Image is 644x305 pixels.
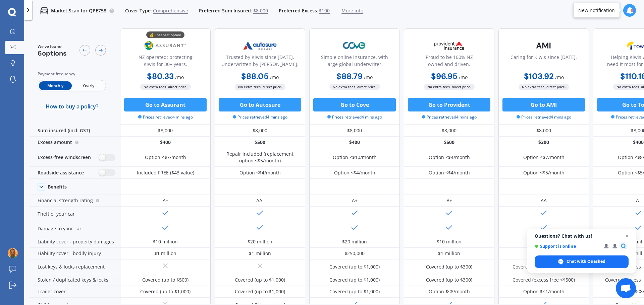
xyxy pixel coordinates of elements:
div: $8,000 [309,125,400,137]
div: Simple online insurance, with large global underwriter. [315,54,394,70]
div: Caring for Kiwis since [DATE]. [511,54,577,70]
span: Close chat [623,232,631,240]
b: $88.05 [241,71,269,81]
div: $10 million [153,238,178,245]
span: No extra fees, direct price. [329,84,380,90]
span: Prices retrieved 4 mins ago [138,114,193,120]
img: Autosure.webp [238,37,282,54]
b: $80.33 [147,71,174,81]
div: $1 million [438,250,460,257]
div: Trailer cover [30,286,120,298]
div: Covered (up to $1,000) [140,288,191,295]
div: Covered (up to $1,000) [329,277,380,283]
b: $103.92 [524,71,554,81]
button: Go to Cove [313,98,396,111]
button: Go to Autosure [219,98,301,111]
div: $8,000 [215,125,305,137]
div: 💰 Cheapest option [146,31,184,38]
div: Covered (up to $300) [426,277,472,283]
span: More info [341,7,363,14]
span: Questions? Chat with us! [535,233,629,239]
div: $1 million [249,250,271,257]
div: $300 [498,137,589,148]
div: Option $<8/month [429,288,470,295]
div: Repair included (replacement option <$5/month) [220,151,300,164]
div: A+ [352,197,358,204]
div: Option <$7/month [523,154,565,161]
div: $10 million [437,238,462,245]
div: Covered (up to $300) [426,263,472,270]
span: Preferred Excess: [279,7,318,14]
div: $8,000 [498,125,589,137]
div: $8,000 [404,125,494,137]
div: Option <$10/month [333,154,377,161]
div: Open chat [616,278,636,298]
div: $400 [120,137,211,148]
span: Yearly [72,81,105,90]
div: Damage to your car [30,221,120,236]
div: Covered (excess free <$500) [513,277,575,283]
div: Stolen / duplicated keys & locks [30,274,120,286]
div: Proud to be 100% NZ owned and driven. [410,54,489,70]
div: AA [541,197,547,204]
span: / mo [555,74,564,80]
span: No extra fees, direct price. [235,84,285,90]
div: Excess-free windscreen [30,148,120,167]
div: Option <$4/month [429,169,470,176]
span: 6 options [38,49,67,58]
div: $8,000 [120,125,211,137]
b: $88.79 [336,71,363,81]
div: Financial strength rating [30,195,120,207]
div: Benefits [48,184,67,190]
div: Covered (up to $1,000) [329,288,380,295]
button: Go to Provident [408,98,490,111]
span: No extra fees, direct price. [424,84,475,90]
div: Covered (up to $1,000) [235,288,285,295]
div: $20 million [342,238,367,245]
span: How to buy a policy? [46,103,98,110]
span: Chat with Quashed [567,258,605,264]
div: Liability cover - bodily injury [30,248,120,259]
div: Option <$4/month [334,169,375,176]
span: $100 [319,7,330,14]
div: $500 [404,137,494,148]
div: A+ [163,197,168,204]
div: Lost keys & locks replacement [30,259,120,274]
div: Option <$4/month [429,154,470,161]
span: $8,000 [253,7,268,14]
div: Sum insured (incl. GST) [30,125,120,137]
div: NZ operated; protecting Kiwis for 30+ years. [126,54,205,70]
span: We've found [38,44,67,50]
div: $400 [309,137,400,148]
div: $1 million [154,250,176,257]
div: Option <$5/month [523,169,565,176]
span: Prices retrieved 4 mins ago [233,114,287,120]
span: Preferred Sum Insured: [199,7,252,14]
div: New notification [578,7,615,14]
button: Go to Assurant [124,98,207,111]
div: Included FREE ($43 value) [137,169,194,176]
b: $96.95 [431,71,458,81]
span: / mo [175,74,184,80]
span: Comprehensive [153,7,188,14]
div: Trusted by Kiwis since [DATE]. Underwritten by [PERSON_NAME]. [220,54,300,70]
div: $500 [215,137,305,148]
span: No extra fees, direct price. [519,84,569,90]
div: Option $<1/month [523,288,565,295]
div: B+ [446,197,452,204]
span: / mo [459,74,468,80]
div: Covered (up to $1,000) [329,263,380,270]
img: Cove.webp [332,37,377,54]
img: ACg8ocJIJUMOFd0n80eEc7Zi3djDN4mc1ImORrj-8WvOVV1zs7IKO24=s96-c [8,248,18,258]
div: $250,000 [344,250,365,257]
img: AMI-text-1.webp [522,37,566,54]
div: $20 million [248,238,272,245]
span: Cover Type: [125,7,152,14]
span: Support is online [535,244,599,249]
span: Monthly [39,81,72,90]
span: / mo [364,74,373,80]
div: Payment frequency [38,71,106,77]
span: / mo [270,74,279,80]
div: AA- [256,197,264,204]
div: Liability cover - property damages [30,236,120,248]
